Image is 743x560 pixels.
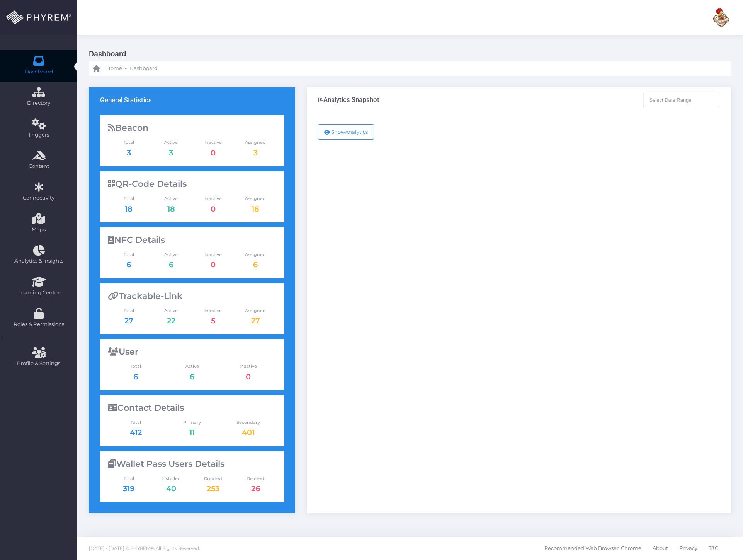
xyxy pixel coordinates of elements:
span: Show [331,129,345,135]
span: Analytics & Insights [5,257,72,265]
a: 3 [127,148,131,157]
a: 27 [251,316,260,325]
a: Recommended Web Browser: Chrome [544,537,641,560]
span: Home [106,65,122,72]
span: Inactive [192,251,234,258]
a: 22 [167,316,175,325]
a: 3 [253,148,258,157]
span: Maps [32,226,46,234]
div: Wallet Pass Users Details [108,459,277,469]
a: 3 [169,148,173,157]
a: About [653,537,668,560]
a: T&C [709,537,718,560]
span: About [653,540,668,557]
span: Total [108,307,150,314]
li: - [124,65,128,72]
a: 6 [126,260,131,269]
span: Secondary [220,419,277,426]
a: 0 [211,148,216,157]
span: Connectivity [5,194,72,202]
span: Total [108,139,150,146]
span: Learning Center [5,289,72,297]
a: 401 [242,428,255,437]
span: Content [5,162,72,170]
div: Contact Details [108,403,277,413]
span: Deleted [234,475,276,482]
span: Inactive [192,195,234,202]
h3: General Statistics [100,96,152,104]
span: Total [108,195,150,202]
span: Profile & Settings [17,360,60,367]
div: Beacon [108,123,277,133]
a: 0 [246,372,251,381]
a: 18 [125,204,133,213]
span: Assigned [234,307,276,314]
span: Total [108,419,164,426]
span: Created [192,475,234,482]
span: Active [150,251,192,258]
span: 253 [207,484,219,493]
span: Dashboard [129,65,158,72]
a: 18 [167,204,175,213]
span: 26 [251,484,260,493]
span: Assigned [234,139,276,146]
a: Home [93,61,122,76]
span: 40 [166,484,176,493]
div: Analytics Snapshot [318,96,379,104]
span: Total [108,363,164,370]
a: 412 [130,428,142,437]
span: Active [150,307,192,314]
span: Recommended Web Browser: Chrome [544,540,641,557]
a: Dashboard [129,61,158,76]
a: 6 [133,372,138,381]
a: 6 [253,260,258,269]
button: ShowAnalytics [318,124,374,140]
span: 319 [123,484,134,493]
span: Total [108,251,150,258]
span: [DATE] - [DATE] © PHYREM®. All Rights Reserved. [89,546,200,551]
span: Directory [5,99,72,107]
a: 18 [252,204,259,213]
a: 6 [169,260,173,269]
span: Active [164,363,220,370]
a: Privacy [679,537,697,560]
div: QR-Code Details [108,179,277,189]
h3: Dashboard [89,46,726,61]
a: 0 [211,204,216,213]
span: T&C [709,540,718,557]
span: Inactive [192,139,234,146]
span: Active [150,195,192,202]
span: Privacy [679,540,697,557]
a: 6 [190,372,194,381]
span: Inactive [192,307,234,314]
a: 5 [211,316,215,325]
span: Total [108,475,150,482]
span: Active [150,139,192,146]
span: Roles & Permissions [5,321,72,328]
span: Primary [164,419,220,426]
span: Dashboard [25,68,53,76]
a: 0 [211,260,216,269]
div: Trackable-Link [108,291,277,301]
span: Triggers [5,131,72,139]
a: 27 [124,316,133,325]
span: Assigned [234,251,276,258]
div: NFC Details [108,235,277,245]
input: Select Date Range [643,92,721,108]
span: Assigned [234,195,276,202]
div: User [108,347,277,357]
span: Inactive [220,363,277,370]
span: Installed [150,475,192,482]
a: 11 [189,428,195,437]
